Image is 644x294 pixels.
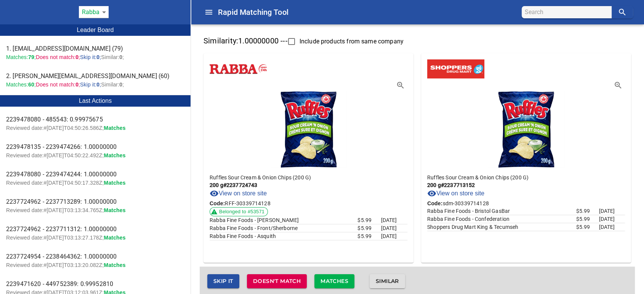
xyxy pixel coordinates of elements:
[101,54,124,60] span: Similar: ;
[271,88,347,168] img: ruffles sour cream & onion chips (200 g)
[381,216,407,224] td: [DATE]
[488,88,564,168] img: ruffles sour cream & onion chips (200 g)
[210,174,407,181] p: Ruffles Sour Cream & Onion Chips (200 G)
[119,54,122,60] b: 0
[320,276,348,286] span: Matches
[599,215,625,223] td: [DATE]
[599,207,625,215] td: [DATE]
[210,224,357,232] td: 171 Front Street East, Toronto
[427,181,625,189] p: 200 g # 2237713152
[381,232,407,240] td: [DATE]
[210,189,267,198] a: View on store site
[300,37,404,46] span: Include products from same company
[427,215,576,223] td: 385 Prince of Wales Drive, Mississauga
[104,125,126,131] span: Matches
[210,200,407,207] p: RFF-30339714128
[6,44,184,53] span: 1. [EMAIL_ADDRESS][DOMAIN_NAME] (79)
[210,59,267,78] img: rabbafinefoods.png
[576,215,599,223] td: $ 5.99
[210,181,407,189] p: 200 g # 2237724743
[612,6,633,18] button: search
[314,274,354,288] button: Matches
[6,54,36,60] span: Matches: ;
[104,152,126,158] span: Matches
[357,216,381,224] td: $ 5.99
[370,274,405,288] button: Similar
[427,200,442,206] b: Code:
[218,6,521,18] h6: Rapid Matching Tool
[6,115,184,124] span: 2239478080 - 485543: 0.99975675
[6,170,184,179] span: 2239478080 - 2239474244: 1.00000000
[6,280,184,289] span: 2239471620 - 449752389: 0.99952810
[6,225,184,234] span: 2237724962 - 2237711312: 1.00000000
[36,54,80,60] span: Does not match: ;
[210,200,225,206] b: Code:
[427,223,576,231] td: 761 KING STREET WEST
[104,207,126,213] span: Matches
[6,252,184,261] span: 2237724954 - 2238464362: 1.00000000
[28,81,34,88] b: 60
[75,81,78,88] b: 0
[427,174,625,181] p: Ruffles Sour Cream & Onion Chips (200 G)
[357,224,381,232] td: $ 5.99
[6,125,104,131] span: Reviewed date:# [DATE]T04:50:26.586Z ;
[6,81,36,88] span: Matches: ;
[28,54,34,60] b: 79
[101,81,124,88] span: Similar: ;
[284,34,404,50] label: Include Products From Same Company
[104,235,126,241] span: Matches
[119,81,122,88] b: 0
[357,232,381,240] td: $ 5.99
[75,54,78,60] b: 0
[6,180,104,186] span: Reviewed date:# [DATE]T04:50:17.328Z ;
[253,276,301,286] span: Doesn't match
[80,54,101,60] span: Skip it: ;
[6,72,184,81] span: 2. [PERSON_NAME][EMAIL_ADDRESS][DOMAIN_NAME] (60)
[96,81,99,88] b: 0
[200,3,218,21] button: Collapse
[6,152,104,158] span: Reviewed date:# [DATE]T04:50:22.492Z ;
[6,262,104,268] span: Reviewed date:# [DATE]T03:13:20.082Z ;
[6,207,104,213] span: Reviewed date:# [DATE]T03:13:34.765Z ;
[427,189,484,198] a: View on store site
[427,200,625,207] p: sdm-30339714128
[6,197,184,206] span: 2237724962 - 2237713289: 1.00000000
[80,81,101,88] span: Skip it: ;
[376,276,399,286] span: Similar
[96,54,99,60] b: 0
[213,276,233,286] span: Skip it
[210,216,357,224] td: 9 Isabella Street, Toronto
[525,6,612,18] input: search
[427,59,484,78] img: shoppersdrugmart.png
[36,81,80,88] span: Does not match: ;
[210,232,357,240] td: 40 Asquith Avenue, Toronto
[599,223,625,231] td: [DATE]
[207,274,239,288] button: Skip it
[576,223,599,231] td: $ 5.99
[200,34,635,50] p: Similarity: 1.00000000 ---
[427,207,576,215] td: 20 Bristol Road West, Mississauga
[576,207,599,215] td: $ 5.99
[79,6,109,18] div: Rabba
[104,262,126,268] span: Matches
[6,142,184,152] span: 2239478135 - 2239474266: 1.00000000
[6,235,104,241] span: Reviewed date:# [DATE]T03:13:27.178Z ;
[210,207,268,216] a: Belonged to #53571
[247,274,307,288] button: Doesn't match
[104,180,126,186] span: Matches
[216,208,268,216] span: Belonged to #53571
[381,224,407,232] td: [DATE]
